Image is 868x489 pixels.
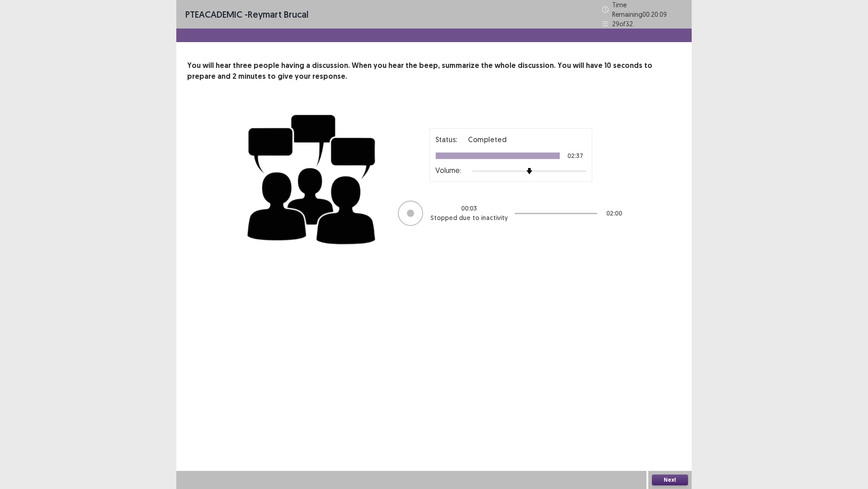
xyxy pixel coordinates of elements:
p: 02 : 00 [606,209,622,218]
img: group-discussion [244,104,380,252]
p: You will hear three people having a discussion. When you hear the beep, summarize the whole discu... [187,60,681,82]
button: Next [652,475,688,485]
p: Volume: [435,165,461,176]
p: Completed [468,134,507,145]
p: 29 of 32 [612,19,633,29]
p: - Reymart Brucal [185,8,308,21]
p: Status: [435,134,457,145]
p: 02:37 [567,153,583,159]
p: Stopped due to inactivity [430,213,508,223]
p: 00 : 03 [461,204,477,213]
span: PTE academic [185,9,242,20]
img: arrow-thumb [526,168,533,174]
